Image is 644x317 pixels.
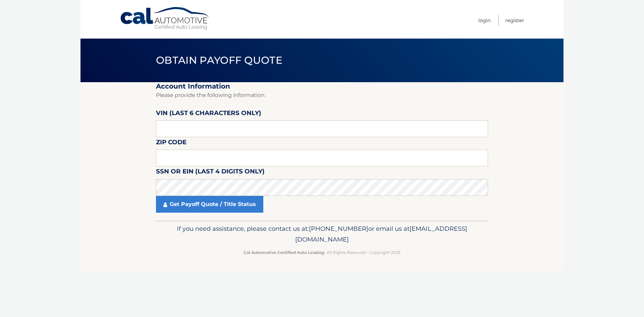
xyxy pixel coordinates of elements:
label: Zip Code [156,137,186,150]
a: Cal Automotive [120,7,210,31]
a: Login [478,15,491,26]
p: - All Rights Reserved - Copyright 2025 [160,249,484,256]
span: Obtain Payoff Quote [156,54,282,66]
h2: Account Information [156,82,488,91]
strong: Cal Automotive Certified Auto Leasing [244,250,324,255]
label: VIN (last 6 characters only) [156,108,261,120]
a: Register [505,15,524,26]
p: Please provide the following information. [156,91,488,100]
label: SSN or EIN (last 4 digits only) [156,166,265,179]
span: [PHONE_NUMBER] [309,225,368,232]
a: Get Payoff Quote / Title Status [156,196,263,213]
p: If you need assistance, please contact us at: or email us at [160,223,484,245]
